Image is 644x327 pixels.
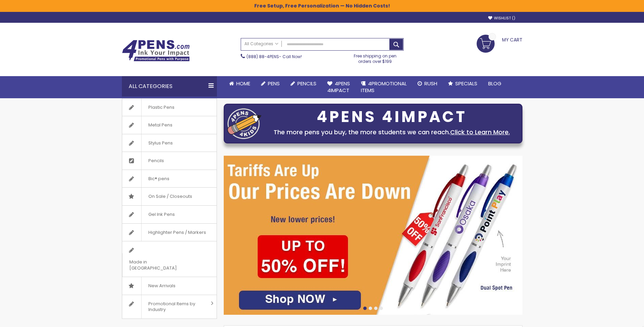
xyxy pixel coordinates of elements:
span: Gel Ink Pens [141,206,182,223]
span: Rush [424,80,437,87]
a: Pencils [122,152,217,170]
span: New Arrivals [141,277,182,295]
span: Promotional Items by Industry [141,295,208,319]
a: Wishlist [488,16,515,21]
a: Gel Ink Pens [122,206,217,223]
a: Highlighter Pens / Markers [122,224,217,241]
a: Specials [443,76,483,91]
span: On Sale / Closeouts [141,188,199,205]
a: All Categories [241,38,282,50]
span: Made in [GEOGRAPHIC_DATA] [122,253,200,277]
span: Plastic Pens [141,99,181,116]
span: Stylus Pens [141,134,180,152]
div: The more pens you buy, the more students we can reach. [265,127,519,137]
img: four_pen_logo.png [227,108,261,139]
span: Blog [488,80,501,87]
span: Home [236,80,250,87]
a: 4PROMOTIONALITEMS [355,76,412,98]
div: All Categories [122,76,217,97]
a: Blog [483,76,507,91]
a: Pencils [285,76,322,91]
span: Pencils [297,80,316,87]
a: Stylus Pens [122,134,217,152]
div: Free shipping on pen orders over $199 [347,51,404,64]
img: 4Pens Custom Pens and Promotional Products [122,40,190,62]
a: Promotional Items by Industry [122,295,217,319]
span: Pencils [141,152,171,170]
a: Bic® pens [122,170,217,188]
a: Click to Learn More. [450,128,510,136]
span: Bic® pens [141,170,176,188]
a: Metal Pens [122,116,217,134]
span: Pens [268,80,280,87]
a: (888) 88-4PENS [246,54,279,59]
a: 4Pens4impact [322,76,355,98]
img: /cheap-promotional-products.html [224,156,522,315]
a: Plastic Pens [122,99,217,116]
span: Highlighter Pens / Markers [141,224,213,241]
a: Home [224,76,256,91]
span: - Call Now! [246,54,302,59]
span: Specials [455,80,477,87]
span: Metal Pens [141,116,179,134]
a: On Sale / Closeouts [122,188,217,205]
span: 4Pens 4impact [327,80,350,94]
div: 4PENS 4IMPACT [265,110,519,124]
a: Rush [412,76,443,91]
a: Made in [GEOGRAPHIC_DATA] [122,241,217,277]
a: Pens [256,76,285,91]
a: New Arrivals [122,277,217,295]
span: All Categories [244,41,278,47]
span: 4PROMOTIONAL ITEMS [361,80,407,94]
